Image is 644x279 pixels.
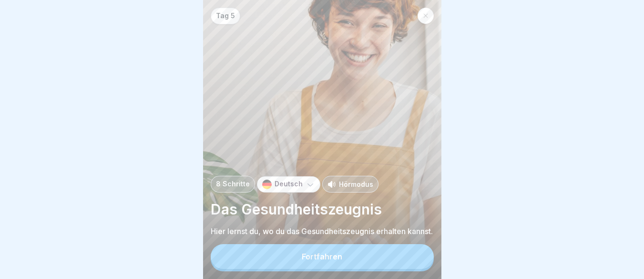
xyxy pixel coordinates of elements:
[275,180,303,188] p: Deutsch
[339,179,373,189] p: Hörmodus
[211,244,434,269] button: Fortfahren
[216,180,250,188] p: 8 Schritte
[211,226,434,236] p: Hier lernst du, wo du das Gesundheitszeugnis erhalten kannst.
[302,252,342,261] div: Fortfahren
[262,180,272,189] img: de.svg
[211,200,434,218] p: Das Gesundheitszeugnis
[216,12,235,20] p: Tag 5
